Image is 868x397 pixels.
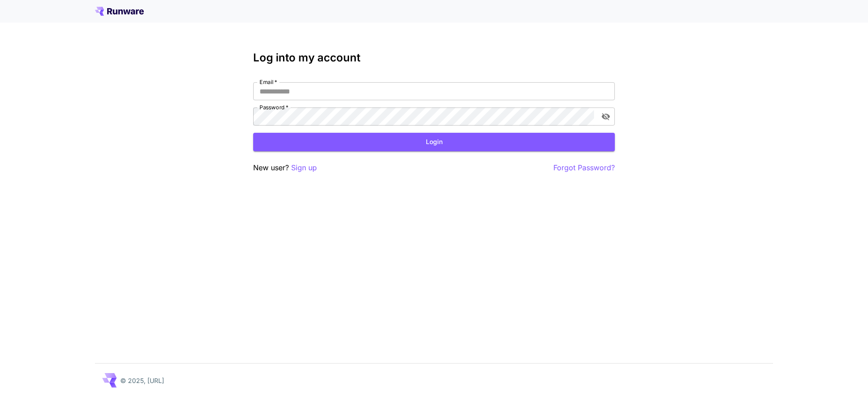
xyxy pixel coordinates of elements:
button: toggle password visibility [598,108,614,125]
h3: Log into my account [253,51,615,64]
button: Sign up [291,162,317,173]
label: Password [259,103,288,111]
button: Login [253,133,615,151]
label: Email [259,78,277,86]
p: © 2025, [URL] [120,376,164,385]
button: Forgot Password? [553,162,615,173]
p: New user? [253,162,317,173]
